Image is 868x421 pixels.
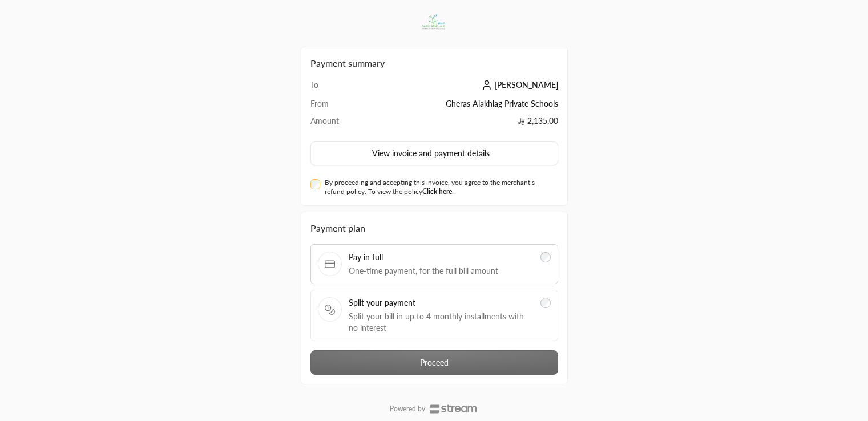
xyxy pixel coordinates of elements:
span: Split your bill in up to 4 monthly installments with no interest [349,311,534,334]
a: Click here [422,187,452,196]
td: To [310,79,361,98]
span: [PERSON_NAME] [495,80,558,90]
h2: Payment summary [310,56,558,70]
p: Powered by [390,404,425,414]
input: Pay in fullOne-time payment, for the full bill amount [540,252,551,262]
td: Gheras Alakhlag Private Schools [360,98,558,115]
td: From [310,98,361,115]
button: View invoice and payment details [310,141,558,165]
span: One-time payment, for the full bill amount [349,265,534,277]
td: Amount [310,115,361,132]
label: By proceeding and accepting this invoice, you agree to the merchant’s refund policy. To view the ... [325,178,553,196]
div: Payment plan [310,221,558,235]
td: 2,135.00 [360,115,558,132]
span: Pay in full [349,252,534,263]
a: [PERSON_NAME] [479,80,558,90]
span: Split your payment [349,297,534,309]
img: Company Logo [415,7,453,38]
input: Split your paymentSplit your bill in up to 4 monthly installments with no interest [540,298,551,308]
